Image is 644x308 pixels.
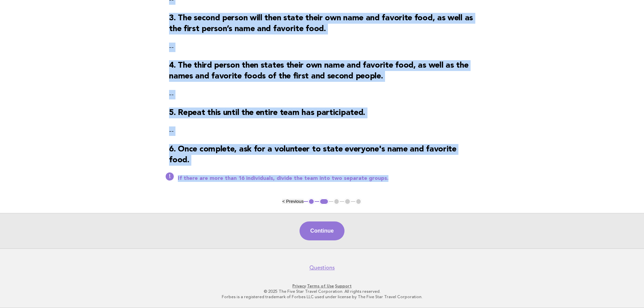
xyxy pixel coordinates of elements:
[115,294,529,300] p: Forbes is a registered trademark of Forbes LLC used under license by The Five Star Travel Corpora...
[169,126,475,136] p: --
[335,284,352,288] a: Support
[115,289,529,294] p: © 2025 The Five Star Travel Corporation. All rights reserved.
[308,198,315,205] button: 1
[169,14,473,33] strong: 3. The second person will then state their own name and favorite food, as well as the first perso...
[178,175,475,182] p: If there are more than 16 individuals, divide the team into two separate groups.
[282,199,304,204] button: < Previous
[319,198,329,205] button: 2
[309,264,335,271] a: Questions
[115,283,529,289] p: · ·
[300,221,344,240] button: Continue
[169,145,456,164] strong: 6. Once complete, ask for a volunteer to state everyone's name and favorite food.
[169,62,468,80] strong: 4. The third person then states their own name and favorite food, as well as the names and favori...
[292,284,306,288] a: Privacy
[169,43,475,52] p: --
[169,109,365,117] strong: 5. Repeat this until the entire team has participated.
[169,90,475,99] p: --
[307,284,334,288] a: Terms of Use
